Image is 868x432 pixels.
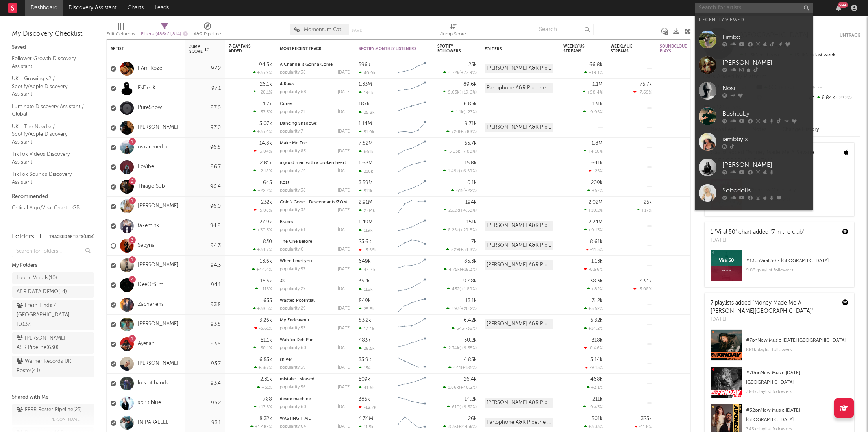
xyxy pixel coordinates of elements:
[746,368,848,387] div: # 70 on New Music [DATE] [GEOGRAPHIC_DATA]
[189,64,221,74] div: 97.2
[280,141,308,146] a: Make Me Feel
[443,90,477,95] div: ( )
[460,209,476,213] span: +4.58 %
[338,90,351,94] div: [DATE]
[460,228,476,233] span: +29.8 %
[359,70,376,76] div: 40.9k
[359,161,373,166] div: 1.68M
[253,188,272,193] div: +22.2 %
[394,216,429,236] svg: Chart title
[138,105,162,111] a: PureSnow
[394,157,429,177] svg: Chart title
[189,261,221,270] div: 94.3
[280,82,294,87] a: 4 Raws
[359,46,418,51] div: Spotify Monthly Listeners
[452,130,459,134] span: 720
[280,70,306,75] div: popularity: 36
[280,377,315,382] a: mistake - slowed
[280,397,311,401] a: desire machine
[394,256,429,275] svg: Chart title
[705,250,854,287] a: #13onViral 50 - [GEOGRAPHIC_DATA]9.83kplaylist followers
[280,82,351,87] div: 4 Raws
[280,318,309,323] a: My Endeavour
[280,102,292,106] a: Curse
[12,216,87,232] a: Spotify Track Velocity Chart / [GEOGRAPHIC_DATA]
[485,64,553,73] div: [PERSON_NAME] A&R Pipeline (630)
[583,90,603,95] div: +98.4 %
[138,203,178,210] a: [PERSON_NAME]
[280,259,351,264] div: When I met you
[338,129,351,134] div: [DATE]
[394,236,429,256] svg: Chart title
[449,268,460,272] span: 4.75k
[359,259,371,264] div: 649k
[12,54,87,70] a: Follower Growth Discovery Assistant
[485,123,553,132] div: [PERSON_NAME] A&R Pipeline (630)
[352,28,362,33] button: Save
[12,192,94,201] div: Recommended
[448,169,459,174] span: 1.49k
[138,124,178,131] a: [PERSON_NAME]
[111,46,170,51] div: Artist
[443,168,477,174] div: ( )
[12,74,87,98] a: UK - Growing v2 / Spotify/Apple Discovery Assistant
[359,169,373,174] div: 210k
[280,181,289,185] a: float
[591,161,603,166] div: 641k
[17,405,82,415] div: FFRR Roster Pipeline ( 25 )
[280,247,304,252] div: popularity: 0
[485,83,553,93] div: Parlophone A&R Pipeline (460)
[705,367,854,404] a: #70onNew Music [DATE] [GEOGRAPHIC_DATA]384kplaylist followers
[359,247,377,253] div: -3.56k
[254,208,272,213] div: -5.06 %
[12,272,94,284] a: Luude Vocals(10)
[394,59,429,79] svg: Chart title
[260,259,272,264] div: 13.6k
[359,82,372,87] div: 1.33M
[138,341,155,347] a: Ayetian
[836,5,841,11] button: 99+
[138,301,164,308] a: Zachariehs
[535,24,594,35] input: Search...
[451,188,477,193] div: ( )
[443,227,477,233] div: ( )
[722,32,809,42] div: Limbo
[155,32,181,37] span: ( 486 of 1,814 )
[138,164,155,170] a: LoVibe.
[253,247,272,252] div: +34.7 %
[840,31,860,39] button: Untrack
[746,345,848,354] div: 881k playlist followers
[592,82,603,87] div: 1.1M
[469,239,477,244] div: 17k
[280,188,306,193] div: popularity: 38
[280,259,312,264] a: When I met you
[660,44,687,54] div: SoundCloud Plays
[461,90,476,95] span: +19.6 %
[280,46,339,51] div: Most Recent Track
[338,70,351,75] div: [DATE]
[359,129,374,135] div: 51.9k
[138,262,178,269] a: [PERSON_NAME]
[359,200,372,205] div: 2.91M
[253,129,272,134] div: +35.4 %
[394,138,429,157] svg: Chart title
[695,180,813,206] a: Sohodolls
[17,301,72,329] div: Fresh Finds / [GEOGRAPHIC_DATA] IE ( 137 )
[440,20,466,42] div: Jump Score
[338,188,351,193] div: [DATE]
[189,123,221,133] div: 97.0
[189,241,221,251] div: 94.3
[722,186,809,195] div: Sohodolls
[12,286,94,298] a: A&R DATA DEMO(14)
[466,220,477,225] div: 151k
[280,220,351,224] div: Braces
[699,15,809,25] div: Recently Viewed
[359,141,373,146] div: 7.82M
[446,129,477,134] div: ( )
[12,261,94,270] div: My Folders
[464,259,477,264] div: 85.3k
[280,90,306,94] div: popularity: 68
[49,415,81,424] span: [PERSON_NAME]
[189,44,209,54] div: Jump Score
[437,44,465,54] div: Spotify Followers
